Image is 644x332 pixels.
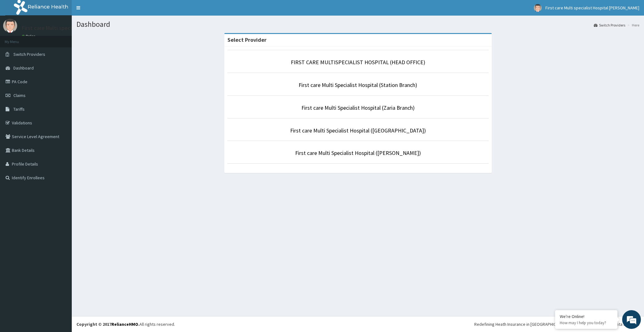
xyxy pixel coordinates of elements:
[301,104,415,111] a: First care Multi Specialist Hospital (Zaria Branch)
[22,25,146,31] p: First care Multi specialist Hospital [PERSON_NAME]
[626,22,639,28] li: Here
[560,314,613,319] div: We're Online!
[22,34,37,38] a: Online
[290,127,426,134] a: First care Multi Specialist Hospital ([GEOGRAPHIC_DATA])
[594,22,625,28] a: Switch Providers
[3,19,17,33] img: User Image
[560,320,613,325] p: How may I help you today?
[13,51,45,57] span: Switch Providers
[295,149,421,156] a: First care Multi Specialist Hospital ([PERSON_NAME])
[13,65,34,71] span: Dashboard
[474,321,639,327] div: Redefining Heath Insurance in [GEOGRAPHIC_DATA] using Telemedicine and Data Science!
[72,316,644,332] footer: All rights reserved.
[111,321,138,327] a: RelianceHMO
[534,4,542,12] img: User Image
[291,59,425,66] a: FIRST CARE MULTISPECIALIST HOSPITAL (HEAD OFFICE)
[299,81,417,89] a: First care Multi Specialist Hospital (Station Branch)
[76,20,639,28] h1: Dashboard
[13,106,25,112] span: Tariffs
[13,93,26,98] span: Claims
[76,321,139,327] strong: Copyright © 2017 .
[227,36,266,43] strong: Select Provider
[545,5,639,11] span: First care Multi specialist Hospital [PERSON_NAME]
